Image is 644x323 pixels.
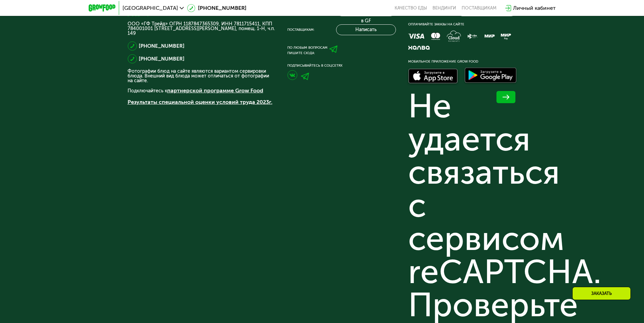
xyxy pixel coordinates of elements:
[462,5,496,11] div: поставщикам
[167,87,263,94] a: партнерской программе Grow Food
[336,24,396,35] button: Написать
[123,5,178,11] span: [GEOGRAPHIC_DATA]
[513,4,556,12] div: Личный кабинет
[128,22,275,36] p: ООО «ГФ Трейд» ОГРН 1187847365309, ИНН 7811715411, КПП 784001001 [STREET_ADDRESS][PERSON_NAME], п...
[395,5,427,11] a: Качество еды
[128,99,272,105] a: Результаты специальной оценки условий труда 2023г.
[128,69,275,83] p: Фотографии блюд на сайте являются вариантом сервировки блюда. Внешний вид блюда может отличаться ...
[287,45,328,56] div: По любым вопросам пишите сюда:
[139,42,184,50] a: [PHONE_NUMBER]
[572,287,631,300] div: Заказать
[336,5,396,16] a: [PERSON_NAME] в GF
[139,55,184,63] a: [PHONE_NUMBER]
[187,4,246,12] a: [PHONE_NUMBER]
[463,66,518,86] img: Доступно в Google Play
[432,5,456,11] a: Вендинги
[408,22,517,27] div: Оплачивайте заказы на сайте
[408,59,517,64] div: Мобильное приложение Grow Food
[287,27,314,32] div: Поставщикам:
[128,87,275,95] p: Подключайтесь к
[287,63,396,68] div: Подписывайтесь в соцсетях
